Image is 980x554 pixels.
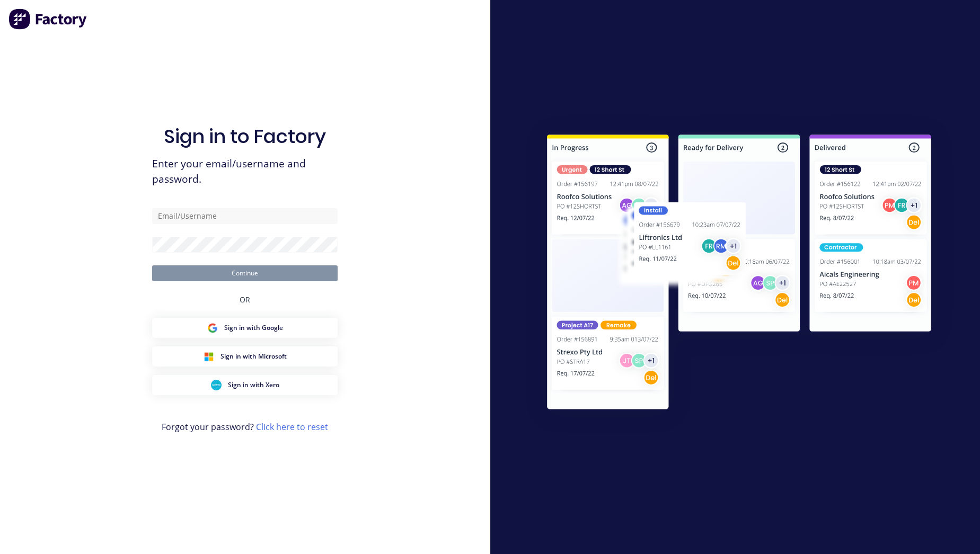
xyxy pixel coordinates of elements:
span: Sign in with Google [224,323,283,333]
img: Xero Sign in [211,380,222,390]
a: Click here to reset [256,421,328,433]
span: Sign in with Xero [228,380,279,390]
div: OR [240,281,250,318]
span: Sign in with Microsoft [220,352,287,361]
button: Microsoft Sign inSign in with Microsoft [152,346,338,367]
img: Microsoft Sign in [204,351,214,362]
button: Xero Sign inSign in with Xero [152,375,338,395]
img: Google Sign in [207,323,218,333]
span: Enter your email/username and password. [152,156,338,187]
button: Continue [152,265,338,281]
h1: Sign in to Factory [164,125,326,148]
span: Forgot your password? [162,421,328,433]
img: Sign in [524,113,955,434]
img: Factory [8,8,88,30]
button: Google Sign inSign in with Google [152,318,338,338]
input: Email/Username [152,208,338,224]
